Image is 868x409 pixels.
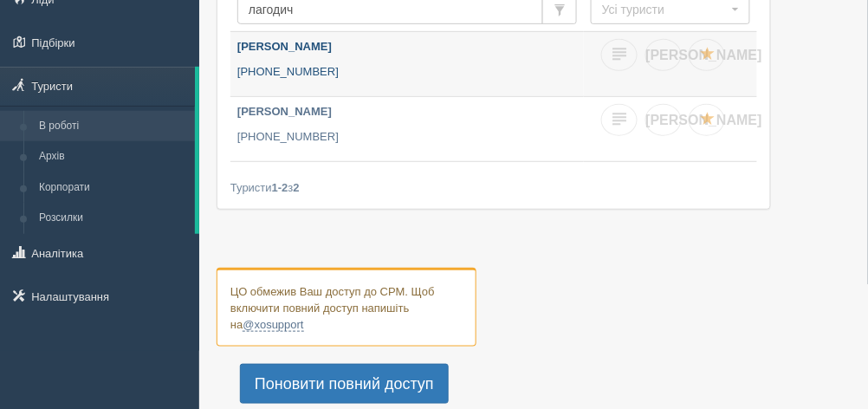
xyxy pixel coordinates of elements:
[230,97,584,161] a: [PERSON_NAME] [PHONE_NUMBER]
[240,364,449,404] a: Поновити повний доступ
[294,181,300,194] b: 2
[645,104,682,136] a: [PERSON_NAME]
[243,318,303,332] a: @xosupport
[31,203,195,234] a: Розсилки
[31,172,195,204] a: Корпорати
[272,181,288,194] b: 1-2
[646,113,762,127] span: [PERSON_NAME]
[31,111,195,142] a: В роботі
[646,48,762,62] span: [PERSON_NAME]
[237,40,332,53] b: [PERSON_NAME]
[31,141,195,172] a: Архів
[602,1,728,18] span: Усі туристи
[217,268,476,347] div: ЦО обмежив Ваш доступ до СРМ. Щоб включити повний доступ напишіть на
[237,105,332,118] b: [PERSON_NAME]
[237,129,577,146] p: [PHONE_NUMBER]
[237,64,577,81] p: [PHONE_NUMBER]
[230,179,757,196] div: Туристи з
[230,32,584,96] a: [PERSON_NAME] [PHONE_NUMBER]
[645,39,682,71] a: [PERSON_NAME]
